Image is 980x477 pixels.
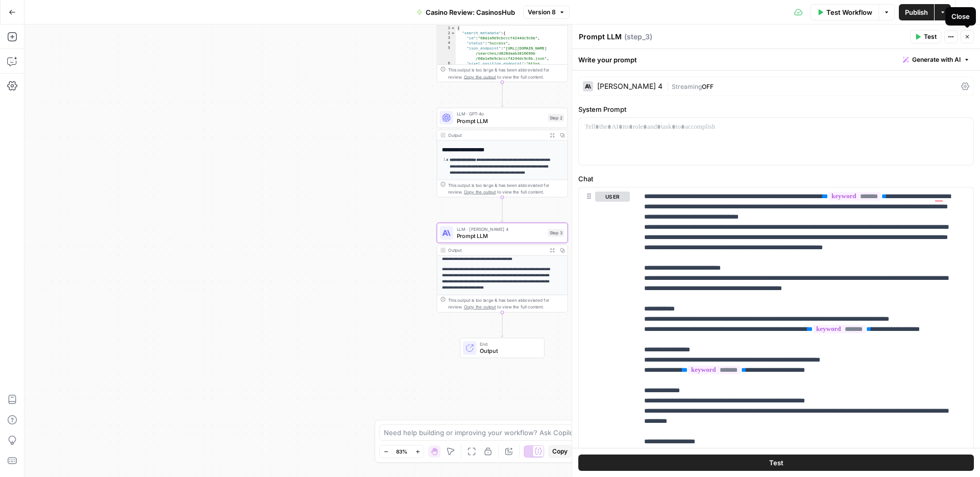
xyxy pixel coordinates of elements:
button: Test Workflow [811,4,878,20]
span: Output [480,347,537,355]
button: Test [578,455,974,471]
label: System Prompt [578,104,974,114]
span: Test [924,32,937,41]
span: Prompt LLM [457,231,545,240]
div: Step 3 [548,229,563,237]
g: Edge from step_1 to step_2 [501,82,504,107]
div: Write your prompt [572,49,980,70]
button: Test [910,30,941,43]
span: Toggle code folding, rows 2 through 12 [451,31,455,36]
button: Publish [899,4,934,20]
div: This output is too large & has been abbreviated for review. to view the full content. [448,297,564,311]
div: This output is too large & has been abbreviated for review. to view the full content. [448,182,564,196]
span: Casino Review: CasinosHub [426,7,515,17]
span: OFF [702,83,714,90]
span: Copy [552,447,568,456]
span: End [480,341,537,347]
span: | [667,81,672,91]
div: 4 [437,41,455,46]
span: Copy the output [464,304,496,309]
button: Generate with AI [899,53,974,66]
div: EndOutput [437,338,568,358]
div: Step 2 [548,114,563,122]
div: 1 [437,26,455,31]
span: Toggle code folding, rows 1 through 39 [451,26,455,31]
span: Version 8 [528,8,556,17]
span: Streaming [672,83,702,90]
button: Copy [548,445,572,458]
span: Copy the output [464,189,496,195]
button: Casino Review: CasinosHub [410,4,521,20]
div: 6 [437,61,455,87]
div: 3 [437,36,455,41]
span: 83% [396,447,407,456]
div: This output is too large & has been abbreviated for review. to view the full content. [448,66,564,80]
span: Prompt LLM [457,116,545,125]
button: user [595,192,630,202]
button: Version 8 [523,6,570,19]
div: Close [951,11,970,21]
g: Edge from step_2 to step_3 [501,197,504,222]
span: Copy the output [464,74,496,79]
div: Output [448,247,545,253]
span: Generate with AI [912,55,961,64]
g: Edge from step_3 to end [501,313,504,337]
span: Test [769,458,783,468]
span: ( step_3 ) [624,32,652,42]
label: Chat [578,174,974,184]
span: Test Workflow [826,7,872,17]
div: Output [448,132,545,138]
div: 2 [437,31,455,36]
textarea: Prompt LLM [579,32,622,42]
div: [PERSON_NAME] 4 [597,83,663,90]
span: LLM · [PERSON_NAME] 4 [457,226,545,232]
span: Publish [905,7,928,17]
div: 5 [437,46,455,61]
span: LLM · GPT-4o [457,110,545,117]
